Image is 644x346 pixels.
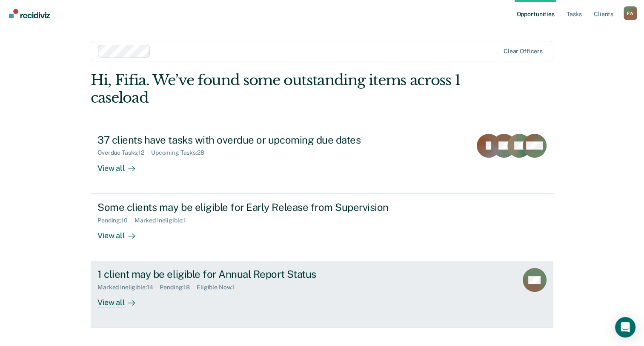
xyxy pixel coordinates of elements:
[151,149,211,156] div: Upcoming Tasks : 28
[97,268,396,280] div: 1 client may be eligible for Annual Report Status
[624,6,637,20] div: F W
[9,9,50,18] img: Recidiviz
[615,317,635,337] div: Open Intercom Messenger
[91,72,461,107] div: Hi, Fifia. We’ve found some outstanding items across 1 caseload
[97,149,151,156] div: Overdue Tasks : 12
[135,217,193,224] div: Marked Ineligible : 1
[97,201,396,213] div: Some clients may be eligible for Early Release from Supervision
[91,261,553,328] a: 1 client may be eligible for Annual Report StatusMarked Ineligible:14Pending:18Eligible Now:1View...
[97,291,145,308] div: View all
[91,194,553,261] a: Some clients may be eligible for Early Release from SupervisionPending:10Marked Ineligible:1View all
[97,217,135,224] div: Pending : 10
[197,284,242,291] div: Eligible Now : 1
[624,6,637,20] button: Profile dropdown button
[91,127,553,194] a: 37 clients have tasks with overdue or upcoming due datesOverdue Tasks:12Upcoming Tasks:28View all
[97,134,396,146] div: 37 clients have tasks with overdue or upcoming due dates
[504,48,543,55] div: Clear officers
[160,284,197,291] div: Pending : 18
[97,224,145,240] div: View all
[97,284,160,291] div: Marked Ineligible : 14
[97,156,145,173] div: View all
